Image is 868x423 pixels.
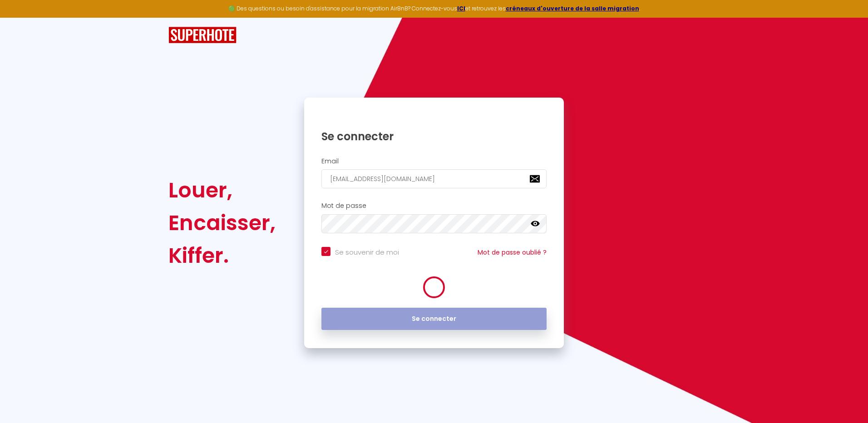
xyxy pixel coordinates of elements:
[478,248,547,257] a: Mot de passe oublié ?
[7,4,35,31] button: Ouvrir le widget de chat LiveChat
[168,239,276,272] div: Kiffer.
[168,174,276,207] div: Louer,
[168,207,276,239] div: Encaisser,
[321,202,547,210] h2: Mot de passe
[321,308,547,330] button: Se connecter
[457,5,465,12] a: ICI
[321,157,547,165] h2: Email
[321,169,547,188] input: Ton Email
[506,5,639,12] a: créneaux d'ouverture de la salle migration
[168,27,237,44] img: SuperHote logo
[321,129,547,143] h1: Se connecter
